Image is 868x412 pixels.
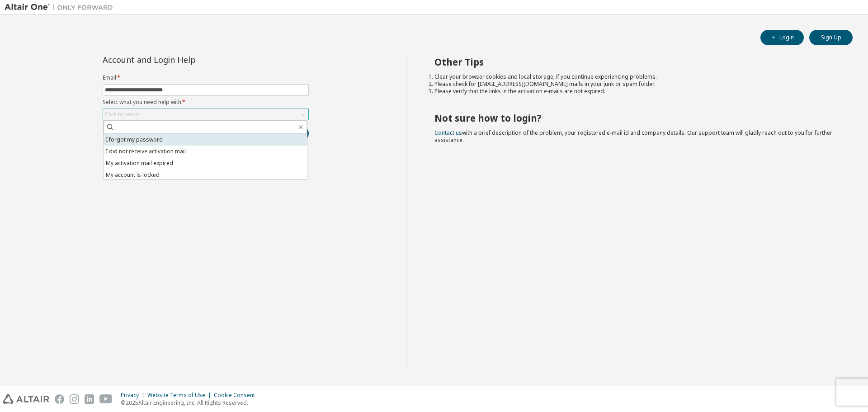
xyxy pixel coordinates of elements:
[103,56,268,63] div: Account and Login Help
[434,73,837,81] li: Clear your browser cookies and local storage, if you continue experiencing problems.
[55,394,64,404] img: facebook.svg
[5,3,118,12] img: Altair One
[434,81,837,88] li: Please check for [EMAIL_ADDRESS][DOMAIN_NAME] mails in your junk or spam folder.
[3,394,49,404] img: altair_logo.svg
[103,74,309,81] label: Email
[147,392,214,399] div: Website Terms of Use
[121,392,147,399] div: Privacy
[434,112,837,124] h2: Not sure how to login?
[434,129,832,144] span: with a brief description of the problem, your registered e-mail id and company details. Our suppo...
[103,99,309,106] label: Select what you need help with
[105,111,140,118] div: Click to select
[214,392,260,399] div: Cookie Consent
[121,399,260,407] p: © 2025 Altair Engineering, Inc. All Rights Reserved.
[85,394,94,404] img: linkedin.svg
[760,30,804,45] button: Login
[70,394,79,404] img: instagram.svg
[104,134,307,146] li: I forgot my password
[809,30,853,45] button: Sign Up
[434,129,462,137] a: Contact us
[99,394,113,404] img: youtube.svg
[103,109,308,120] div: Click to select
[434,88,837,95] li: Please verify that the links in the activation e-mails are not expired.
[434,56,837,68] h2: Other Tips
